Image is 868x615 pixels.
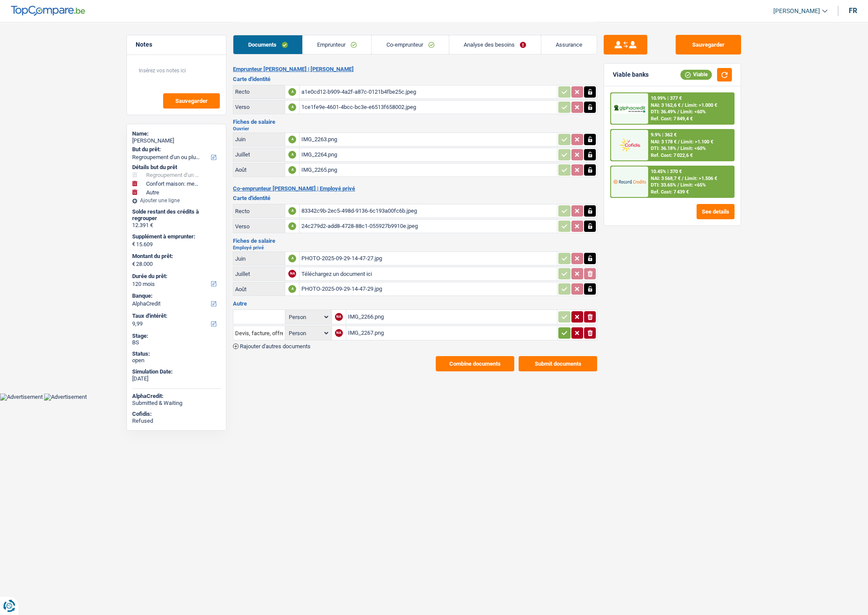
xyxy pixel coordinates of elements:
[233,343,311,349] button: Rajouter d'autres documents
[651,139,677,145] span: NAI: 3 178 €
[288,285,296,293] div: A
[651,146,676,151] span: DTI: 36.18%
[773,7,820,15] span: [PERSON_NAME]
[301,252,555,265] div: PHOTO-2025-09-29-14-47-27.jpg
[301,148,555,161] div: IMG_2264.png
[132,261,135,268] span: €
[335,329,343,337] div: NA
[175,98,208,104] span: Sauvegarder
[235,151,283,158] div: Juillet
[288,88,296,96] div: A
[519,356,597,371] button: Submit documents
[233,35,302,54] a: Documents
[132,375,221,382] div: [DATE]
[288,222,296,230] div: A
[677,146,679,151] span: /
[677,109,679,115] span: /
[651,102,680,108] span: NAI: 3 162,6 €
[132,418,221,425] div: Refused
[132,146,219,153] label: But du prêt:
[132,411,221,418] div: Cofidis:
[233,195,597,201] h3: Carte d'identité
[651,109,676,115] span: DTI: 36.49%
[651,182,676,188] span: DTI: 33.65%
[613,137,646,153] img: Cofidis
[235,223,283,230] div: Verso
[235,271,283,277] div: Juillet
[132,222,221,229] div: 12.391 €
[301,282,555,296] div: PHOTO-2025-09-29-14-47-29.jpg
[233,238,597,244] h3: Fiches de salaire
[685,102,717,108] span: Limit: >1.000 €
[651,169,682,174] div: 10.45% | 370 €
[233,126,597,131] h2: Ouvrier
[136,41,217,48] h5: Notes
[235,88,283,95] div: Recto
[132,273,219,280] label: Durée du prêt:
[651,116,693,122] div: Ref. Cost: 7 849,4 €
[240,343,311,349] span: Rajouter d'autres documents
[233,245,597,250] h2: Employé privé
[132,339,221,346] div: BS
[613,104,646,114] img: AlphaCredit
[301,220,555,233] div: 24c279d2-add8-4728-88c1-055927b9910e.jpeg
[163,93,220,109] button: Sauvegarder
[235,166,283,173] div: Août
[288,166,296,174] div: A
[335,313,343,321] div: NA
[288,207,296,215] div: A
[301,85,555,99] div: a1e0cd12-b909-4a2f-a87c-0121b4fbe25c.jpeg
[132,393,221,400] div: AlphaCredit:
[680,70,712,79] div: Viable
[651,95,682,101] div: 10.99% | 377 €
[288,270,296,278] div: NA
[132,400,221,407] div: Submitted & Waiting
[348,310,556,323] div: IMG_2266.png
[132,350,221,357] div: Status:
[303,35,372,54] a: Emprunteur
[235,136,283,143] div: Juin
[132,164,221,171] div: Détails but du prêt
[288,136,296,143] div: A
[233,66,597,73] h2: Emprunteur [PERSON_NAME] | [PERSON_NAME]
[132,130,221,137] div: Name:
[849,7,857,15] div: fr
[132,208,221,222] div: Solde restant des crédits à regrouper
[613,173,646,190] img: Record Credits
[132,137,221,144] div: [PERSON_NAME]
[651,132,677,138] div: 9.9% | 362 €
[301,133,555,146] div: IMG_2263.png
[132,368,221,375] div: Simulation Date:
[449,35,541,54] a: Analyse des besoins
[235,255,283,262] div: Juin
[685,176,717,181] span: Limit: >1.506 €
[44,394,87,401] img: Advertisement
[681,139,713,145] span: Limit: >1.100 €
[301,204,555,217] div: 83342c9b-2ec5-498d-9136-6c193a00fc6b.jpeg
[541,35,597,54] a: Assurance
[288,255,296,262] div: A
[766,4,827,18] a: [PERSON_NAME]
[235,104,283,110] div: Verso
[11,6,85,16] img: TopCompare Logo
[132,292,219,299] label: Banque:
[132,233,219,240] label: Supplément à emprunter:
[288,151,296,159] div: A
[436,356,514,371] button: Combine documents
[233,119,597,125] h3: Fiches de salaire
[697,204,735,219] button: See details
[678,139,680,145] span: /
[682,102,683,108] span: /
[613,71,649,78] div: Viable banks
[680,182,706,188] span: Limit: <65%
[233,185,597,192] h2: Co-emprunteur [PERSON_NAME] | Employé privé
[677,182,679,188] span: /
[288,103,296,111] div: A
[651,176,680,181] span: NAI: 3 568,7 €
[651,153,693,158] div: Ref. Cost: 7 022,6 €
[132,333,221,340] div: Stage:
[682,176,683,181] span: /
[132,197,221,204] div: Ajouter une ligne
[235,208,283,214] div: Recto
[132,241,135,248] span: €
